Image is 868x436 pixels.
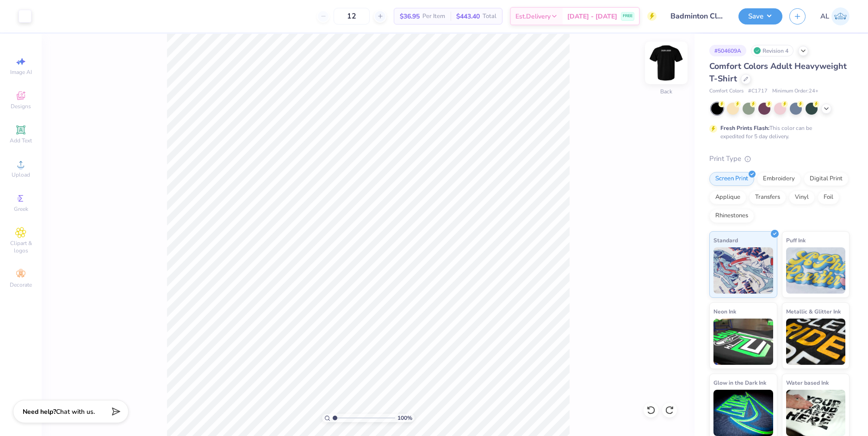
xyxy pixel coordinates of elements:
img: Puff Ink [786,247,846,294]
input: – – [334,8,370,25]
span: $443.40 [456,12,480,21]
div: # 504609A [709,45,746,56]
span: Per Item [422,12,445,21]
button: Save [738,8,782,25]
strong: Need help? [23,407,56,416]
span: Designs [11,103,31,110]
input: Untitled Design [663,7,732,25]
span: Decorate [10,281,32,289]
a: AL [820,7,849,25]
div: Applique [709,190,746,204]
div: Rhinestones [709,209,754,223]
span: Upload [12,171,30,178]
img: Neon Ink [713,319,773,365]
span: Standard [713,235,738,245]
img: Glow in the Dark Ink [713,390,773,436]
div: Back [660,87,672,96]
span: Neon Ink [713,307,736,316]
div: Digital Print [804,172,849,186]
span: Glow in the Dark Ink [713,378,766,387]
span: Est. Delivery [515,12,551,21]
span: Greek [14,205,28,213]
span: FREE [623,13,632,19]
span: AL [820,11,829,22]
span: Chat with us. [56,407,95,416]
img: Water based Ink [786,390,846,436]
span: Add Text [10,137,32,144]
span: Comfort Colors [709,87,744,95]
span: Clipart & logos [5,239,37,254]
div: Vinyl [789,190,815,204]
span: [DATE] - [DATE] [567,12,617,21]
strong: Fresh Prints Flash: [720,124,769,132]
span: 100 % [397,414,412,422]
div: Revision 4 [751,45,794,56]
div: Print Type [709,154,849,164]
span: Puff Ink [786,235,806,245]
span: # C1717 [748,87,768,95]
div: Embroidery [757,172,801,186]
div: Foil [818,190,839,204]
span: Total [483,12,496,21]
span: Minimum Order: 24 + [772,87,818,95]
div: This color can be expedited for 5 day delivery. [720,124,834,141]
span: Water based Ink [786,378,829,387]
img: Standard [713,247,773,294]
span: Image AI [10,68,32,76]
img: Alyzza Lydia Mae Sobrino [831,7,849,25]
span: Metallic & Glitter Ink [786,307,841,316]
div: Screen Print [709,172,754,186]
img: Metallic & Glitter Ink [786,319,846,365]
div: Transfers [749,190,786,204]
img: Back [648,44,685,81]
span: $36.95 [400,12,420,21]
span: Comfort Colors Adult Heavyweight T-Shirt [709,61,847,84]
